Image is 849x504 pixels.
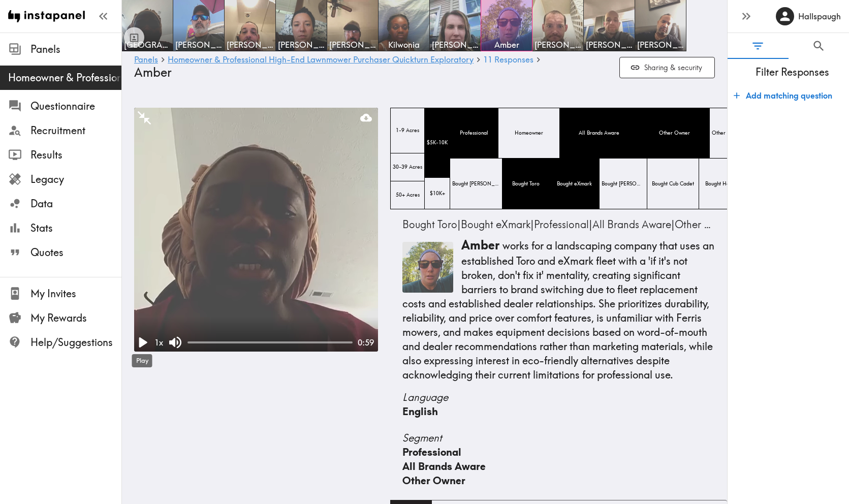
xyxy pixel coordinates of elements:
[450,178,502,190] span: Bought [PERSON_NAME]
[381,39,427,50] span: Kilwonia
[461,237,499,253] span: Amber
[30,311,121,325] span: My Rewards
[124,27,144,48] button: Toggle between responses and questions
[394,190,422,201] span: 50+ Acres
[657,128,692,139] span: Other Owner
[402,405,438,418] span: English
[30,123,121,138] span: Recruitment
[425,137,450,148] span: $5K-10K
[483,55,533,64] span: 11 Responses
[730,85,836,106] button: Add matching question
[136,110,152,126] button: Minimize
[458,128,490,139] span: Professional
[353,337,378,348] div: 0:59
[798,11,841,22] h6: Hallspaugh
[134,108,378,352] figure: MinimizePlay1xMute0:59
[30,42,121,56] span: Panels
[30,99,121,113] span: Questionnaire
[402,218,461,231] span: |
[592,218,675,231] span: |
[728,33,789,59] button: Filter Responses
[30,335,121,350] span: Help/Suggestions
[577,128,621,139] span: All Brands Aware
[483,39,530,50] span: Amber
[30,245,121,260] span: Quotes
[402,431,715,445] span: Segment
[402,218,457,231] span: Bought Toro
[30,172,121,186] span: Legacy
[402,242,453,293] img: Thumbnail
[675,218,734,231] span: Other Owner
[227,39,273,50] span: [PERSON_NAME]
[30,287,121,301] span: My Invites
[703,178,740,190] span: Bought Honda
[675,218,738,231] span: |
[402,460,486,472] span: All Brands Aware
[402,390,715,404] span: Language
[8,71,121,85] span: Homeowner & Professional High-End Lawnmower Purchaser Quickturn Exploratory
[513,128,545,139] span: Homeowner
[402,446,461,458] span: Professional
[637,39,684,50] span: [PERSON_NAME]
[134,55,158,65] a: Panels
[167,334,183,351] button: Mute
[555,178,594,190] span: Bought eXmark
[175,39,222,50] span: [PERSON_NAME]
[736,65,849,79] span: Filter Responses
[124,39,171,50] span: [GEOGRAPHIC_DATA]
[30,148,121,162] span: Results
[592,218,671,231] span: All Brands Aware
[133,333,152,352] button: Play
[650,178,696,190] span: Bought Cub Cadet
[150,335,167,350] div: 1 x
[30,221,121,235] span: Stats
[534,39,581,50] span: [PERSON_NAME]
[710,128,744,139] span: Other Considerer
[168,55,474,65] a: Homeowner & Professional High-End Lawnmower Purchaser Quickturn Exploratory
[600,178,647,190] span: Bought [PERSON_NAME]-Bilt
[534,218,589,231] span: Professional
[461,218,534,231] span: |
[134,65,172,80] span: Amber
[132,354,152,367] div: Play
[510,178,542,190] span: Bought Toro
[483,55,533,65] a: 11 Responses
[428,188,447,199] span: $10K+
[586,39,633,50] span: [PERSON_NAME]
[329,39,376,50] span: [PERSON_NAME]
[432,39,479,50] span: [PERSON_NAME]
[394,125,421,136] span: 1-9 Acres
[278,39,325,50] span: [PERSON_NAME]
[619,57,715,79] button: Sharing & security
[812,39,826,53] span: Search
[534,218,592,231] span: |
[402,237,715,382] p: works for a landscaping company that uses an established Toro and eXmark fleet with a 'if it's no...
[30,197,121,211] span: Data
[402,474,465,487] span: Other Owner
[391,162,424,173] span: 30-39 Acres
[461,218,530,231] span: Bought eXmark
